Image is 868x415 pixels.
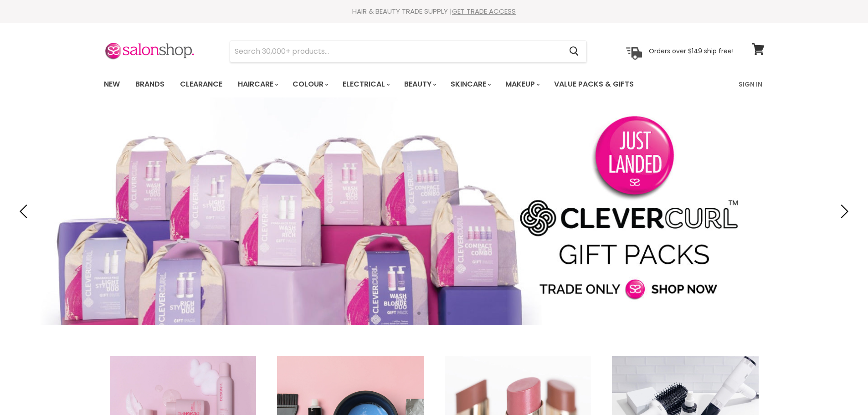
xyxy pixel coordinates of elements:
[286,75,334,94] a: Colour
[92,7,776,16] div: HAIR & BEAUTY TRADE SUPPLY |
[437,312,441,315] li: Page dot 3
[452,6,516,16] a: GET TRADE ACCESS
[230,41,562,62] input: Search
[417,312,421,315] li: Page dot 1
[447,312,451,315] li: Page dot 4
[547,75,641,94] a: Value Packs & Gifts
[92,71,776,97] nav: Main
[97,71,687,97] ul: Main menu
[231,75,284,94] a: Haircare
[397,75,442,94] a: Beauty
[822,372,859,406] iframe: Gorgias live chat messenger
[733,75,768,94] a: Sign In
[128,75,171,94] a: Brands
[97,75,127,94] a: New
[173,75,229,94] a: Clearance
[498,75,545,94] a: Makeup
[16,202,34,220] button: Previous
[834,202,852,220] button: Next
[230,41,587,62] form: Product
[649,47,734,55] p: Orders over $149 ship free!
[336,75,395,94] a: Electrical
[444,75,497,94] a: Skincare
[427,312,431,315] li: Page dot 2
[562,41,586,62] button: Search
